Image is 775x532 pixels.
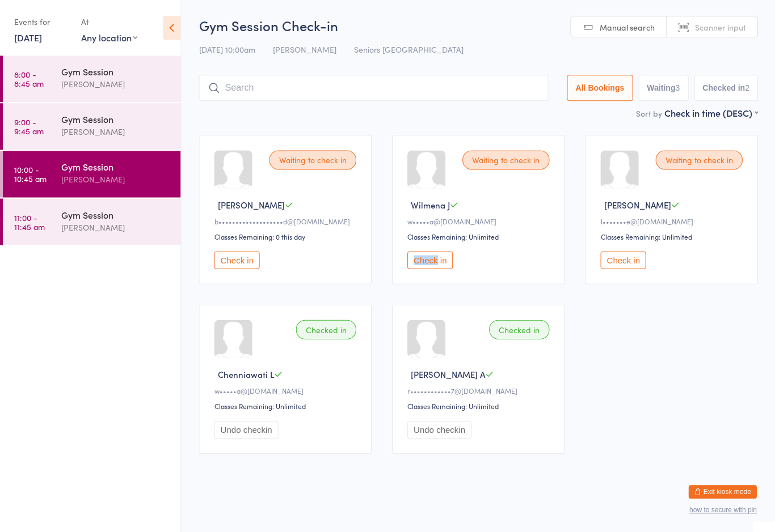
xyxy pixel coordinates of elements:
div: Gym Session [62,160,171,173]
div: Gym Session [62,208,171,220]
button: Exit kiosk mode [688,484,756,498]
span: Chenniawati L [218,368,274,380]
input: Search [199,75,548,101]
time: 11:00 - 11:45 am [15,212,45,231]
div: w•••••a@[DOMAIN_NAME] [407,216,553,225]
button: All Bookings [567,75,633,101]
div: [PERSON_NAME] [62,173,171,186]
div: Check in time (DESC) [664,107,757,119]
h2: Gym Session Check-in [199,16,757,35]
div: r••••••••••••7@[DOMAIN_NAME] [407,385,553,395]
div: l•••••••e@[DOMAIN_NAME] [600,216,745,225]
div: Classes Remaining: Unlimited [407,231,553,241]
div: [PERSON_NAME] [62,78,171,91]
span: [PERSON_NAME] A [411,368,485,380]
div: Events for [15,12,70,31]
span: Manual search [599,22,654,33]
button: Undo checkin [214,420,279,438]
button: Check in [600,251,646,269]
span: Seniors [GEOGRAPHIC_DATA] [354,44,464,55]
time: 9:00 - 9:45 am [15,117,44,135]
span: [PERSON_NAME] [218,198,285,210]
div: Checked in [489,320,549,339]
span: Wilmena J [411,198,450,210]
div: Gym Session [62,113,171,125]
div: 3 [675,83,680,92]
div: Waiting to check in [269,150,356,169]
div: At [82,12,138,31]
button: how to secure with pin [689,505,756,513]
div: Waiting to check in [462,150,549,169]
time: 8:00 - 8:45 am [15,70,44,88]
div: Classes Remaining: Unlimited [407,401,553,410]
button: Check in [407,251,453,269]
span: [PERSON_NAME] [604,198,671,210]
a: [DATE] [15,31,43,44]
div: Classes Remaining: 0 this day [214,231,360,241]
div: Classes Remaining: Unlimited [600,231,745,241]
button: Waiting3 [638,75,688,101]
a: 11:00 -11:45 amGym Session[PERSON_NAME] [3,198,181,245]
span: Scanner input [694,22,745,33]
span: [DATE] 10:00am [199,44,255,55]
a: 9:00 -9:45 amGym Session[PERSON_NAME] [3,103,181,150]
a: 8:00 -8:45 amGym Session[PERSON_NAME] [3,56,181,102]
div: Any location [82,31,138,44]
button: Checked in2 [694,75,758,101]
button: Undo checkin [407,420,471,438]
time: 10:00 - 10:45 am [15,165,47,183]
div: [PERSON_NAME] [62,220,171,233]
div: Gym Session [62,65,171,78]
div: [PERSON_NAME] [62,125,171,138]
span: [PERSON_NAME] [273,44,336,55]
div: Checked in [296,320,356,339]
div: Classes Remaining: Unlimited [214,401,360,410]
div: 2 [744,83,749,92]
a: 10:00 -10:45 amGym Session[PERSON_NAME] [3,151,181,197]
div: w•••••a@[DOMAIN_NAME] [214,385,360,395]
button: Check in [214,251,260,269]
label: Sort by [635,108,662,119]
div: Waiting to check in [655,150,742,169]
div: b•••••••••••••••••••d@[DOMAIN_NAME] [214,216,360,225]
